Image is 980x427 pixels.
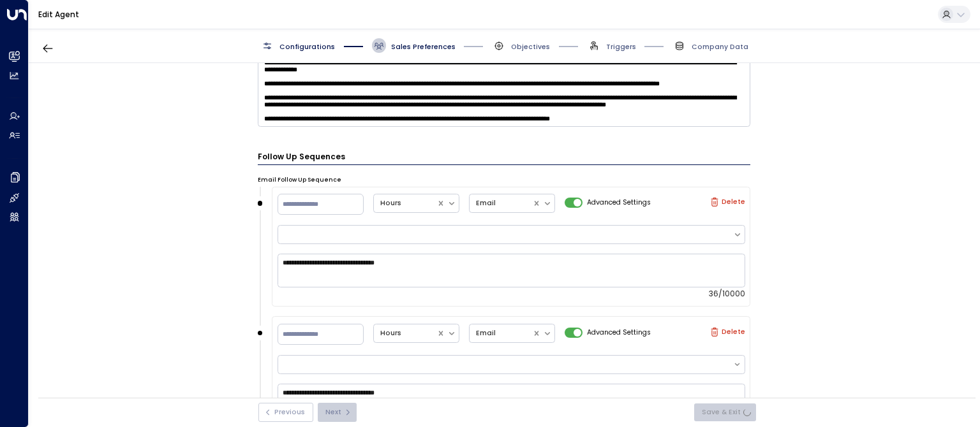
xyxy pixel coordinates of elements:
[606,42,636,52] span: Triggers
[258,151,751,165] h3: Follow Up Sequences
[692,42,748,52] span: Company Data
[38,9,79,20] a: Edit Agent
[710,328,745,337] label: Delete
[278,289,745,298] div: 36/10000
[258,176,341,185] label: Email Follow Up Sequence
[279,42,335,52] span: Configurations
[710,198,745,206] label: Delete
[587,198,651,208] span: Advanced Settings
[587,328,651,338] span: Advanced Settings
[511,42,550,52] span: Objectives
[391,42,456,52] span: Sales Preferences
